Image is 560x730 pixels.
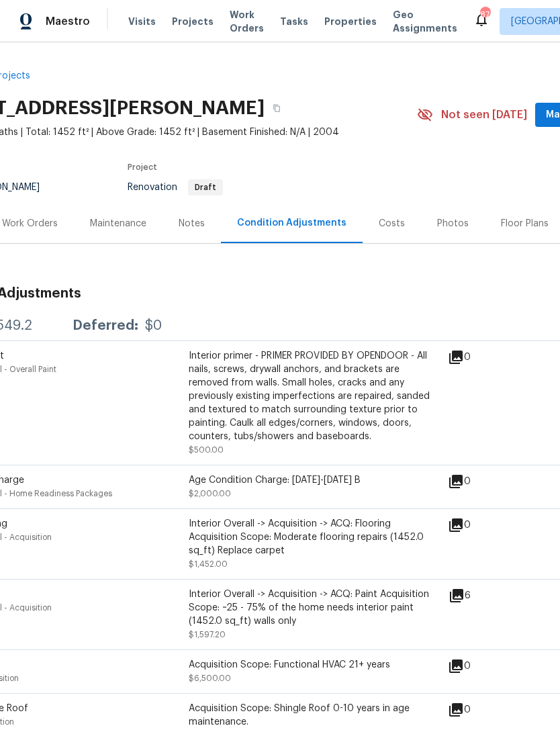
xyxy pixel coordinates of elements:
div: 87 [480,8,489,21]
span: Not seen [DATE] [441,108,527,122]
div: Work Orders [2,217,58,230]
div: 0 [448,658,514,674]
span: $1,452.00 [189,560,228,568]
div: 6 [449,588,514,604]
div: 0 [448,517,514,533]
div: Costs [379,217,405,230]
span: $1,597.20 [189,631,226,639]
span: Renovation [128,183,223,192]
div: Maintenance [90,217,146,230]
div: Notes [179,217,205,230]
div: Acquisition Scope: Shingle Roof 0-10 years in age maintenance. [189,702,430,729]
div: 0 [448,349,514,365]
div: Condition Adjustments [237,216,346,230]
div: Age Condition Charge: [DATE]-[DATE] B [189,473,430,487]
span: Properties [324,15,377,28]
span: Geo Assignments [393,8,457,35]
div: Interior primer - PRIMER PROVIDED BY OPENDOOR - All nails, screws, drywall anchors, and brackets ... [189,349,430,443]
div: Deferred: [73,319,138,332]
div: Photos [437,217,469,230]
span: Tasks [280,17,308,26]
span: Work Orders [230,8,264,35]
div: $0 [145,319,162,332]
div: Floor Plans [501,217,549,230]
span: Visits [128,15,156,28]
div: Acquisition Scope: Functional HVAC 21+ years [189,658,430,672]
div: Interior Overall -> Acquisition -> ACQ: Paint Acquisition Scope: ~25 - 75% of the home needs inte... [189,588,430,628]
button: Copy Address [265,96,289,120]
span: Draft [189,183,222,191]
span: Project [128,163,157,171]
span: Projects [172,15,214,28]
span: $500.00 [189,446,224,454]
div: 0 [448,473,514,490]
span: $6,500.00 [189,674,231,682]
span: $2,000.00 [189,490,231,498]
span: Maestro [46,15,90,28]
div: 0 [448,702,514,718]
div: Interior Overall -> Acquisition -> ACQ: Flooring Acquisition Scope: Moderate flooring repairs (14... [189,517,430,557]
